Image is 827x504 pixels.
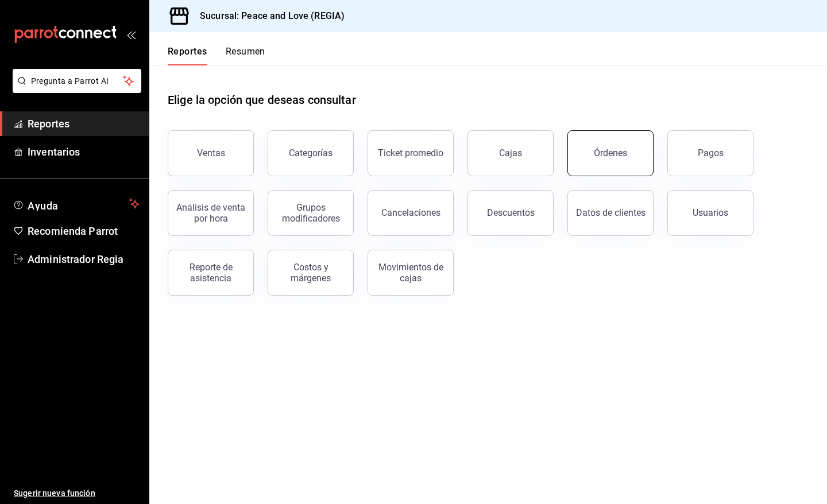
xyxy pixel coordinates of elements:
div: Grupos modificadores [275,202,346,224]
button: Usuarios [667,190,753,236]
button: Resumen [226,46,265,65]
button: Datos de clientes [567,190,654,236]
span: Sugerir nueva función [14,487,140,499]
button: Pregunta a Parrot AI [13,69,141,93]
div: Costos y márgenes [275,262,346,284]
button: Órdenes [567,130,654,176]
span: Administrador Regia [28,251,140,267]
span: Recomienda Parrot [28,223,140,239]
span: Reportes [28,116,140,131]
button: Pagos [667,130,753,176]
div: Descuentos [487,207,535,218]
button: Ventas [168,130,254,176]
button: Reporte de asistencia [168,250,254,296]
div: Categorías [289,148,333,158]
button: Ticket promedio [368,130,454,176]
div: Ventas [197,148,225,158]
a: Cajas [467,130,554,176]
button: Movimientos de cajas [368,250,454,296]
div: Usuarios [693,207,728,218]
button: Descuentos [467,190,554,236]
button: Categorías [268,130,354,176]
div: Ticket promedio [378,148,443,158]
div: Movimientos de cajas [375,262,446,284]
div: Cajas [499,146,523,160]
div: Órdenes [594,148,627,158]
button: open_drawer_menu [126,30,136,39]
span: Pregunta a Parrot AI [31,75,123,87]
h1: Elige la opción que deseas consultar [168,91,356,108]
button: Análisis de venta por hora [168,190,254,236]
h3: Sucursal: Peace and Love (REGIA) [191,9,345,23]
button: Reportes [168,46,207,65]
a: Pregunta a Parrot AI [8,83,141,95]
button: Grupos modificadores [268,190,354,236]
div: Reporte de asistencia [175,262,246,284]
div: Datos de clientes [576,207,646,218]
div: Pagos [698,148,724,158]
span: Inventarios [28,144,140,160]
div: Cancelaciones [381,207,440,218]
span: Ayuda [28,197,125,211]
button: Cancelaciones [368,190,454,236]
div: navigation tabs [168,46,265,65]
button: Costos y márgenes [268,250,354,296]
div: Análisis de venta por hora [175,202,246,224]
